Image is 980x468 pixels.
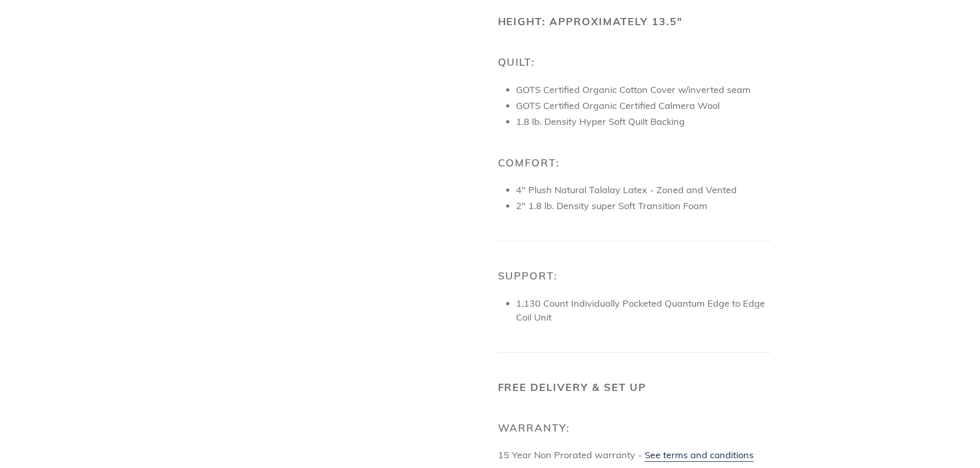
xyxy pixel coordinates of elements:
[498,56,771,68] h2: Quilt:
[498,422,771,434] h2: Warranty:
[498,270,771,282] h2: Support:
[516,199,771,213] li: 2" 1.8 lb. Density super Soft Transition Foam
[516,115,771,128] p: 1.8 lb. Density Hyper Soft Quilt Backing
[498,157,771,169] h2: Comfort:
[516,84,751,96] span: GOTS Certified Organic Cotton Cover w/inverted seam
[516,297,765,323] span: 1,130 Count Individually Pocketed Quantum Edge to Edge Coil Unit
[516,99,771,113] p: GOTS Certified Organic Certified Calmera Wool
[645,449,754,462] a: See terms and conditions
[498,15,683,28] b: Height: Approximately 13.5"
[498,381,647,394] strong: Free Delivery & Set Up
[498,448,771,462] p: 15 Year Non Prorated warranty -
[516,183,771,197] p: 4" Plush Natural Talalay Latex - Zoned and Vented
